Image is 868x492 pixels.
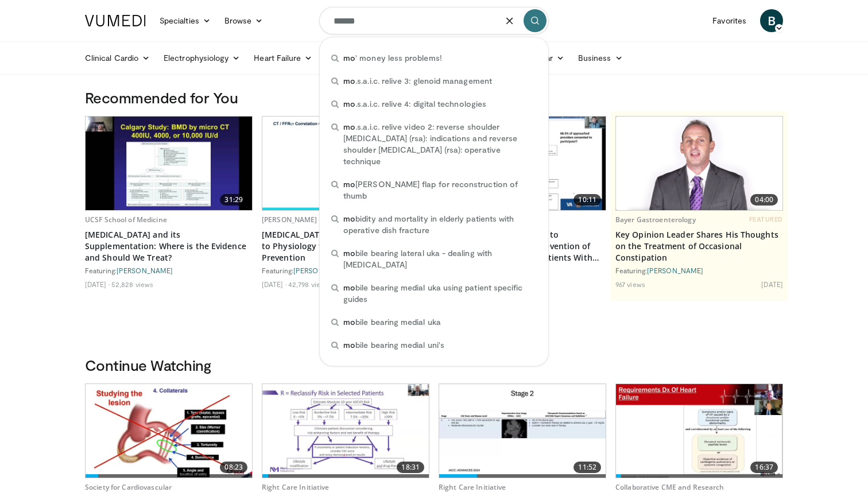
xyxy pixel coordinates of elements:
a: 11:52 [439,384,606,478]
img: 823da73b-7a00-425d-bb7f-45c8b03b10c3.620x360_q85_upscale.jpg [262,117,429,210]
div: Featuring: [85,266,253,275]
span: mo [343,248,355,258]
a: [PERSON_NAME] [117,266,173,274]
img: 531dccac-af02-43cd-af10-033381d49d36.620x360_q85_upscale.jpg [439,384,606,478]
a: 04:00 [616,117,782,210]
span: bile bearing medial uka using patient specific guides [343,282,537,305]
a: 16:37 [616,384,782,478]
a: [MEDICAL_DATA] and its Supplementation: Where is the Evidence and Should We Treat? [85,229,253,264]
h3: Recommended for You [85,88,783,107]
img: b20f6211-d060-49e9-b8cc-7f39eedc865a.620x360_q85_upscale.jpg [616,384,782,478]
a: [PERSON_NAME] [647,266,703,274]
a: Specialties [153,9,218,32]
a: Right Care Initiative [262,482,330,492]
span: 08:23 [220,462,247,473]
a: Favorites [706,9,753,32]
div: Featuring: [262,266,429,275]
span: mo [343,340,355,350]
span: mo [343,122,355,131]
span: 18:31 [397,462,424,473]
a: 08:23 [86,384,252,478]
a: 18:31 [262,384,429,478]
span: [PERSON_NAME] flap for reconstruction of thumb [343,179,537,202]
img: VuMedi Logo [85,15,146,26]
span: mo [343,214,355,223]
span: bile bearing medial uni's [343,339,444,351]
a: Right Care Initiative [439,482,506,492]
li: [DATE] [85,280,110,289]
span: FEATURED [749,215,783,223]
span: 31:29 [220,194,247,206]
span: mo [343,179,355,189]
a: 31:29 [86,117,252,210]
div: Featuring: [615,266,783,275]
a: UCSF School of Medicine [85,215,167,224]
li: 967 views [615,280,645,289]
a: [PERSON_NAME] [293,266,350,274]
a: Browse [218,9,270,32]
h3: Continue Watching [85,356,783,374]
li: 42,798 views [288,280,329,289]
span: bidity and mortality in elderly patients with operative dish fracture [343,213,537,236]
img: 9828b8df-38ad-4333-b93d-bb657251ca89.png.620x360_q85_upscale.png [616,117,782,210]
img: 5e8a1096-7bc1-4a53-a2bd-07a4afd5f7ac.620x360_q85_upscale.jpg [86,384,252,478]
span: 10:11 [573,194,601,206]
li: [DATE] [761,280,783,289]
span: mo [343,53,355,63]
a: Clinical Cardio [78,47,157,69]
li: [DATE] [262,280,286,289]
span: ' money less problems! [343,52,442,64]
span: .s.a.i.c. relive video 2: reverse shoulder [MEDICAL_DATA] (rsa): indications and reverse shoulder... [343,121,537,167]
span: .s.a.i.c. relive 4: digital technologies [343,98,486,110]
span: 16:37 [750,462,778,473]
a: [MEDICAL_DATA] in [DATE]: From Anatomy to Physiology to Plaque Burden and Prevention [262,229,429,264]
a: Business [571,47,630,69]
a: Key Opinion Leader Shares His Thoughts on the Treatment of Occasional Constipation [615,229,783,264]
span: mo [343,282,355,292]
span: 11:52 [573,462,601,473]
span: bile bearing medial uka [343,316,441,328]
span: mo [343,76,355,86]
a: 20:47 [262,117,429,210]
img: 91b12757-68c7-4132-a849-ea2cca70366d.620x360_q85_upscale.jpg [262,384,429,478]
span: 04:00 [750,194,778,206]
span: mo [343,99,355,109]
a: [PERSON_NAME] [262,215,317,224]
input: Search topics, interventions [319,7,549,34]
a: B [760,9,783,32]
span: mo [343,317,355,327]
img: 4bb25b40-905e-443e-8e37-83f056f6e86e.620x360_q85_upscale.jpg [86,117,252,210]
a: Electrophysiology [157,47,247,69]
li: 52,828 views [111,280,153,289]
span: .s.a.i.c. relive 3: glenoid management [343,75,492,87]
a: Bayer Gastroenterology [615,215,696,224]
span: bile bearing lateral uka - dealing with [MEDICAL_DATA] [343,247,537,270]
a: Heart Failure [247,47,319,69]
